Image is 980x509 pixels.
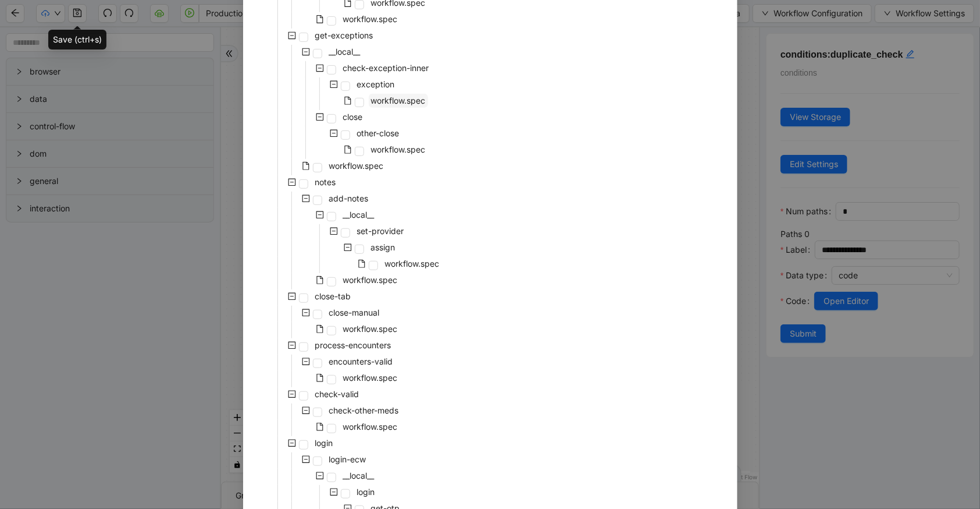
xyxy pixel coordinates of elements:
span: workflow.spec [341,371,400,385]
span: minus-square [330,129,338,137]
span: workflow.spec [341,12,400,26]
span: __local__ [343,210,375,220]
span: check-other-meds [327,404,401,418]
span: __local__ [329,47,361,56]
span: encounters-valid [327,355,395,369]
span: file [316,423,324,431]
span: notes [315,177,336,187]
span: file [316,276,324,284]
span: check-valid [315,389,359,399]
span: minus-square [316,64,324,72]
span: minus-square [288,178,296,186]
span: assign [371,242,395,252]
span: close [341,110,365,124]
span: file [302,162,310,170]
div: Save (ctrl+s) [48,30,106,50]
span: workflow.spec [343,373,398,383]
span: workflow.spec [343,422,398,432]
span: __local__ [341,208,377,222]
span: workflow.spec [371,96,426,105]
span: workflow.spec [341,273,400,287]
span: file [358,260,366,268]
span: file [316,325,324,333]
span: minus-square [302,358,310,366]
span: exception [355,77,397,91]
span: minus-square [288,341,296,349]
span: minus-square [330,227,338,235]
span: minus-square [302,309,310,317]
span: login-ecw [327,453,369,466]
span: close-tab [315,291,351,301]
span: login [357,487,375,497]
span: minus-square [302,48,310,56]
span: minus-square [316,472,324,480]
span: workflow.spec [327,159,386,173]
span: workflow.spec [343,324,398,334]
span: add-notes [327,192,371,206]
span: file [316,374,324,382]
span: get-exceptions [315,30,373,40]
span: check-valid [313,387,362,401]
span: close-manual [329,307,380,317]
span: minus-square [344,243,352,252]
span: workflow.spec [383,257,442,271]
span: workflow.spec [369,143,428,157]
span: minus-square [330,488,338,496]
span: minus-square [302,455,310,464]
span: close-tab [313,289,354,303]
span: file [316,15,324,23]
span: login [313,436,336,450]
span: minus-square [330,80,338,89]
span: login-ecw [329,454,366,464]
span: __local__ [341,469,377,483]
span: check-exception-inner [343,63,429,73]
span: set-provider [355,224,407,238]
span: login [355,485,377,499]
span: notes [313,175,338,189]
span: add-notes [329,193,369,203]
span: workflow.spec [385,259,440,268]
span: minus-square [288,292,296,301]
span: minus-square [302,195,310,203]
span: minus-square [288,31,296,40]
span: process-encounters [313,338,394,352]
span: minus-square [288,439,296,447]
span: workflow.spec [329,161,384,171]
span: file [344,97,352,105]
span: minus-square [288,390,296,398]
span: process-encounters [315,340,391,350]
span: check-other-meds [329,405,399,415]
span: workflow.spec [341,322,400,336]
span: minus-square [316,113,324,121]
span: set-provider [357,226,404,236]
span: other-close [357,128,400,138]
span: minus-square [302,407,310,415]
span: workflow.spec [343,275,398,285]
span: workflow.spec [343,14,398,24]
span: workflow.spec [371,144,426,154]
span: login [315,438,333,448]
span: __local__ [343,471,375,480]
span: exception [357,79,395,89]
span: get-exceptions [313,29,376,43]
span: workflow.spec [369,94,428,108]
span: other-close [355,126,402,140]
span: file [344,146,352,154]
span: close-manual [327,306,382,320]
span: check-exception-inner [341,61,432,75]
span: encounters-valid [329,356,393,366]
span: close [343,112,363,122]
span: __local__ [327,45,363,59]
span: workflow.spec [341,420,400,434]
span: minus-square [316,211,324,219]
span: assign [369,241,398,254]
